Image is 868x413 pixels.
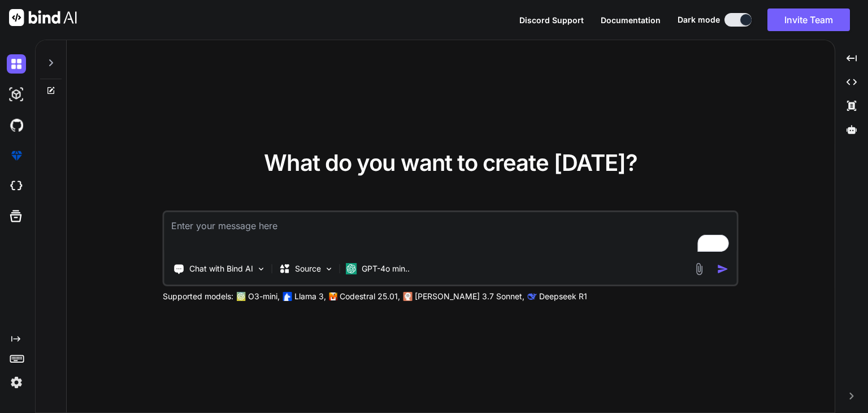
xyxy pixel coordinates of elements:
img: premium [7,146,26,165]
img: Llama2 [283,292,292,301]
span: What do you want to create [DATE]? [264,149,637,177]
p: Codestral 25.01, [340,291,400,302]
span: Dark mode [678,14,720,25]
p: GPT-4o min.. [362,263,410,274]
p: O3-mini, [248,291,280,302]
img: Bind AI [9,9,77,26]
img: githubDark [7,115,26,135]
img: icon [717,263,729,275]
img: Pick Models [324,264,334,274]
button: Discord Support [519,14,584,26]
span: Discord Support [519,15,584,25]
img: darkChat [7,54,26,74]
p: [PERSON_NAME] 3.7 Sonnet, [415,291,524,302]
img: settings [7,373,26,392]
p: Deepseek R1 [539,291,587,302]
img: cloudideIcon [7,177,26,196]
button: Documentation [601,14,661,26]
button: Invite Team [767,8,850,31]
textarea: To enrich screen reader interactions, please activate Accessibility in Grammarly extension settings [164,212,737,254]
img: claude [528,292,537,301]
span: Documentation [601,15,661,25]
img: GPT-4o mini [346,263,357,274]
img: Mistral-AI [329,292,337,300]
img: attachment [693,263,706,276]
img: Pick Tools [257,264,266,274]
p: Supported models: [163,291,233,302]
p: Llama 3, [294,291,326,302]
p: Source [295,263,321,274]
img: claude [403,292,413,301]
p: Chat with Bind AI [189,263,253,274]
img: darkAi-studio [7,85,26,104]
img: GPT-4 [237,292,246,301]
